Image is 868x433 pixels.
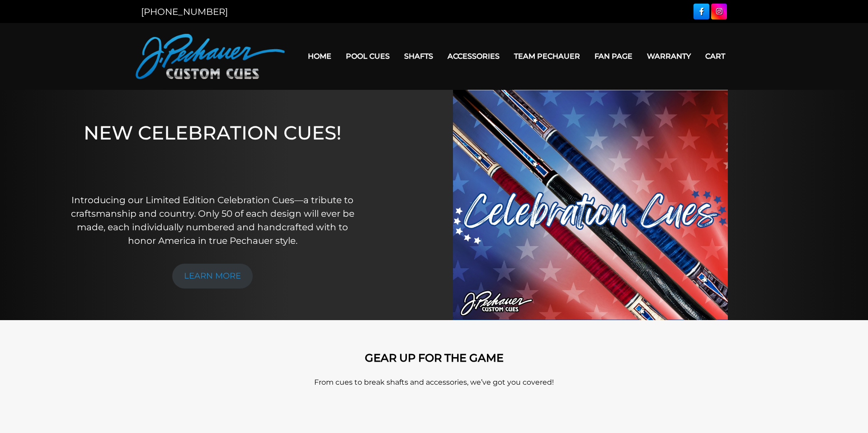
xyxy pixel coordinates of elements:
[365,351,504,364] strong: GEAR UP FOR THE GAME
[136,34,285,79] img: Pechauer Custom Cues
[587,45,640,68] a: Fan Page
[339,45,397,68] a: Pool Cues
[640,45,698,68] a: Warranty
[397,45,440,68] a: Shafts
[70,193,355,247] p: Introducing our Limited Edition Celebration Cues—a tribute to craftsmanship and country. Only 50 ...
[507,45,587,68] a: Team Pechauer
[176,377,692,388] p: From cues to break shafts and accessories, we’ve got you covered!
[172,264,253,289] a: LEARN MORE
[141,6,228,17] a: [PHONE_NUMBER]
[301,45,339,68] a: Home
[440,45,507,68] a: Accessories
[70,121,355,181] h1: NEW CELEBRATION CUES!
[698,45,732,68] a: Cart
